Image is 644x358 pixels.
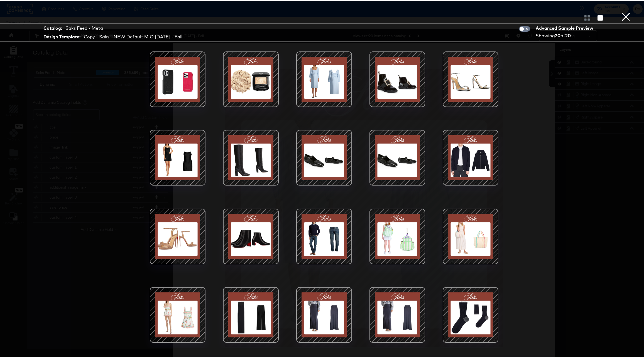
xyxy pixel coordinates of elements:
[565,32,571,37] strong: 20
[84,33,182,39] div: Copy - Saks - NEW Default MIO [DATE] - Fall
[43,33,80,39] strong: Design Template:
[65,24,103,30] div: Saks Feed - Meta
[536,24,595,30] div: Advanced Sample Preview
[555,32,560,37] strong: 20
[43,24,62,30] strong: Catalog:
[536,31,595,38] div: Showing of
